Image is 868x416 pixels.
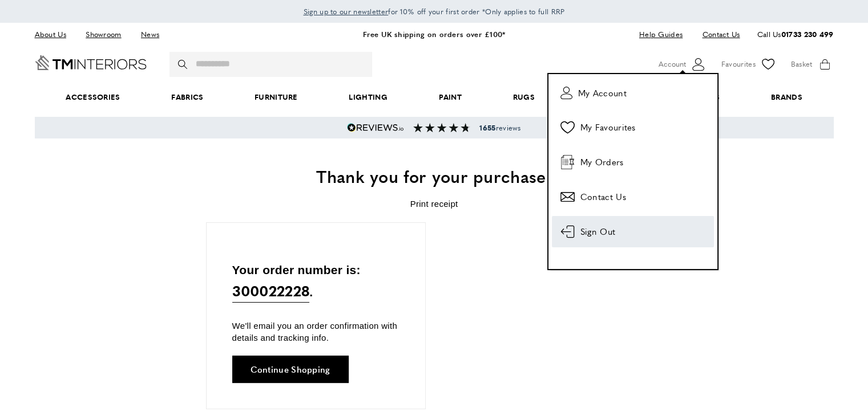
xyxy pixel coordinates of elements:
[413,123,470,132] img: Reviews section
[146,80,229,115] a: Fabrics
[347,123,404,132] img: Reviews.io 5 stars
[757,28,833,40] p: Call Us
[487,80,560,115] a: Rugs
[552,181,714,213] a: Contact Us
[580,190,626,203] span: Contact Us
[232,280,310,301] strong: 300022228
[232,356,349,383] a: Continue Shopping
[304,6,389,17] a: Sign up to our newsletter
[362,28,505,39] a: Free UK shipping on orders over £100*
[721,56,777,73] a: Favourites
[316,164,551,188] span: Thank you for your purchase!
[781,28,834,39] a: 01733 230 499
[580,225,615,238] span: Sign Out
[552,146,714,178] a: My Orders
[552,78,714,108] a: My Account
[232,279,310,303] a: 300022228
[40,80,146,115] span: Accessories
[745,80,827,115] a: Brands
[552,216,714,247] a: Sign Out
[580,120,636,134] span: My Favourites
[631,27,691,42] a: Help Guides
[304,6,389,17] span: Sign up to our newsletter
[35,27,75,42] a: About Us
[659,58,686,70] span: Account
[35,55,147,70] a: Go to Home page
[410,199,458,209] a: Print receipt
[77,27,130,42] a: Showroom
[552,112,714,143] a: My Favourites
[304,6,565,17] span: for 10% off your first order *Only applies to full RRP
[693,27,740,42] a: Contact Us
[178,52,189,77] button: Search
[721,58,756,70] span: Favourites
[659,56,707,73] button: Customer Account
[229,80,323,115] a: Furniture
[132,27,168,42] a: News
[479,123,520,132] span: reviews
[232,260,399,303] p: Your order number is: .
[413,80,487,115] a: Paint
[324,80,413,115] a: Lighting
[251,365,330,373] span: Continue Shopping
[232,320,399,344] p: We'll email you an order confirmation with details and tracking info.
[479,123,495,133] strong: 1655
[580,155,624,169] span: My Orders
